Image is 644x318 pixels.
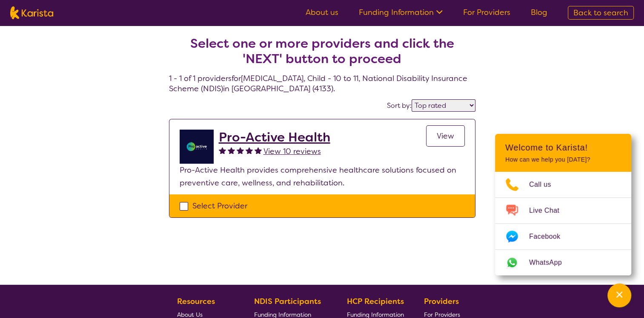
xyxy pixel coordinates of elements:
[263,145,321,158] a: View 10 reviews
[255,147,262,154] img: fullstar
[495,134,631,275] div: Channel Menu
[529,204,570,217] span: Live Chat
[437,131,454,141] span: View
[237,147,244,154] img: fullstar
[180,164,465,189] p: Pro-Active Health provides comprehensive healthcare solutions focused on preventive care, wellnes...
[463,7,510,17] a: For Providers
[573,8,628,18] span: Back to search
[219,130,330,145] a: Pro-Active Health
[607,283,631,307] button: Channel Menu
[179,36,465,66] h2: Select one or more providers and click the 'NEXT' button to proceed
[529,256,572,269] span: WhatsApp
[426,125,465,147] a: View
[387,101,412,110] label: Sort by:
[495,250,631,275] a: Web link opens in a new tab.
[531,7,547,17] a: Blog
[505,142,621,153] h2: Welcome to Karista!
[228,147,235,154] img: fullstar
[568,6,634,20] a: Back to search
[495,172,631,275] ul: Choose channel
[254,296,321,306] b: NDIS Participants
[359,7,443,17] a: Funding Information
[219,147,226,154] img: fullstar
[263,146,321,156] span: View 10 reviews
[424,296,459,306] b: Providers
[529,230,570,243] span: Facebook
[347,296,404,306] b: HCP Recipients
[177,296,215,306] b: Resources
[529,178,561,191] span: Call us
[180,130,214,164] img: jdgr5huzsaqxc1wfufya.png
[505,156,621,163] p: How can we help you [DATE]?
[169,15,475,94] h4: 1 - 1 of 1 providers for [MEDICAL_DATA] , Child - 10 to 11 , National Disability Insurance Scheme...
[306,7,338,17] a: About us
[246,147,253,154] img: fullstar
[10,6,53,19] img: Karista logo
